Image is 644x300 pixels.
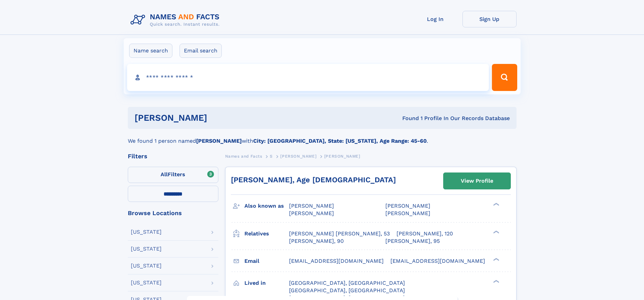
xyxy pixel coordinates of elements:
[390,258,485,264] span: [EMAIL_ADDRESS][DOMAIN_NAME]
[492,202,500,207] div: ❯
[128,11,225,29] img: Logo Names and Facts
[196,138,242,144] b: [PERSON_NAME]
[253,138,427,144] b: City: [GEOGRAPHIC_DATA], State: [US_STATE], Age Range: 45-60
[385,210,430,216] span: [PERSON_NAME]
[462,11,517,27] a: Sign Up
[444,173,510,189] a: View Profile
[492,257,500,261] div: ❯
[270,152,273,160] a: S
[129,44,172,58] label: Name search
[385,237,440,245] a: [PERSON_NAME], 95
[131,229,162,235] div: [US_STATE]
[289,287,405,294] span: [GEOGRAPHIC_DATA], [GEOGRAPHIC_DATA]
[289,230,390,237] a: [PERSON_NAME] [PERSON_NAME], 53
[305,115,510,122] div: Found 1 Profile In Our Records Database
[289,237,344,245] a: [PERSON_NAME], 90
[244,255,289,267] h3: Email
[180,44,222,58] label: Email search
[131,263,162,269] div: [US_STATE]
[225,152,262,160] a: Names and Facts
[135,114,305,122] h1: [PERSON_NAME]
[161,171,168,178] span: All
[128,129,517,145] div: We found 1 person named with .
[280,152,316,160] a: [PERSON_NAME]
[128,210,218,216] div: Browse Locations
[324,154,360,159] span: [PERSON_NAME]
[127,64,489,91] input: search input
[244,277,289,289] h3: Lived in
[289,280,405,286] span: [GEOGRAPHIC_DATA], [GEOGRAPHIC_DATA]
[270,154,273,159] span: S
[408,11,462,27] a: Log In
[397,230,453,237] a: [PERSON_NAME], 120
[492,230,500,234] div: ❯
[289,203,334,209] span: [PERSON_NAME]
[244,200,289,212] h3: Also known as
[385,203,430,209] span: [PERSON_NAME]
[131,246,162,252] div: [US_STATE]
[131,280,162,285] div: [US_STATE]
[289,258,384,264] span: [EMAIL_ADDRESS][DOMAIN_NAME]
[128,153,218,159] div: Filters
[280,154,316,159] span: [PERSON_NAME]
[492,279,500,283] div: ❯
[128,167,218,183] label: Filters
[492,64,517,91] button: Search Button
[231,176,396,184] a: [PERSON_NAME], Age [DEMOGRAPHIC_DATA]
[289,210,334,216] span: [PERSON_NAME]
[461,173,493,189] div: View Profile
[244,228,289,239] h3: Relatives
